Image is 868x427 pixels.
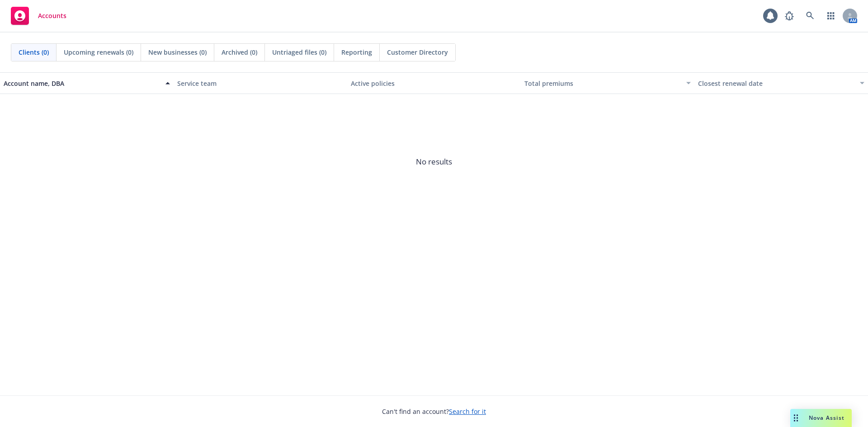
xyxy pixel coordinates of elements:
[387,47,448,57] span: Customer Directory
[521,72,694,94] button: Total premiums
[19,47,49,57] span: Clients (0)
[222,47,257,57] span: Archived (0)
[801,7,819,25] a: Search
[341,47,372,57] span: Reporting
[790,409,852,427] button: Nova Assist
[524,79,681,88] div: Total premiums
[272,47,326,57] span: Untriaged files (0)
[148,47,207,57] span: New businesses (0)
[822,7,840,25] a: Switch app
[38,12,66,19] span: Accounts
[4,79,160,88] div: Account name, DBA
[780,7,798,25] a: Report a Bug
[177,79,344,88] div: Service team
[64,47,133,57] span: Upcoming renewals (0)
[351,79,517,88] div: Active policies
[790,409,802,427] div: Drag to move
[809,414,844,422] span: Nova Assist
[694,72,868,94] button: Closest renewal date
[347,72,521,94] button: Active policies
[174,72,347,94] button: Service team
[449,407,486,416] a: Search for it
[698,79,854,88] div: Closest renewal date
[382,407,486,416] span: Can't find an account?
[7,3,70,28] a: Accounts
